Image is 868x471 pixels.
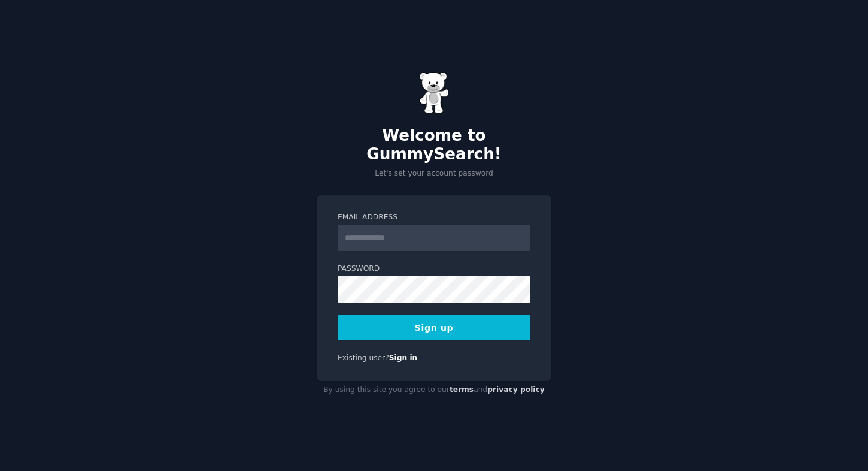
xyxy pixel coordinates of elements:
img: Gummy Bear [419,72,449,114]
label: Email Address [338,212,530,223]
span: Existing user? [338,354,389,362]
button: Sign up [338,315,530,340]
p: Let's set your account password [317,168,551,179]
label: Password [338,264,530,274]
a: terms [450,385,474,394]
a: privacy policy [487,385,545,394]
a: Sign in [389,354,418,362]
div: By using this site you agree to our and [317,381,551,400]
h2: Welcome to GummySearch! [317,126,551,164]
